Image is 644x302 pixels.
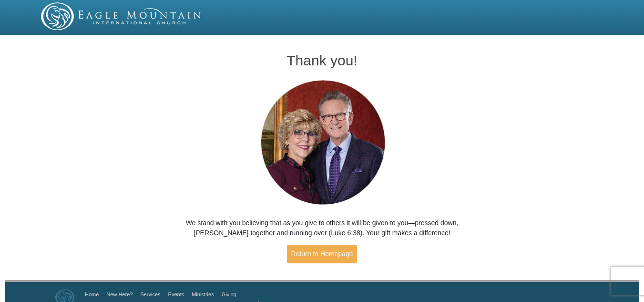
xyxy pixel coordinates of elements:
[106,292,133,297] a: New Here?
[140,292,160,297] a: Services
[41,2,202,30] img: EMIC
[166,52,478,68] h1: Thank you!
[222,292,236,297] a: Giving
[287,245,358,263] a: Return to Homepage
[168,292,184,297] a: Events
[192,292,214,297] a: Ministries
[85,292,99,297] a: Home
[166,218,478,238] p: We stand with you believing that as you give to others it will be given to you—pressed down, [PER...
[252,77,392,208] img: Pastors George and Terri Pearsons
